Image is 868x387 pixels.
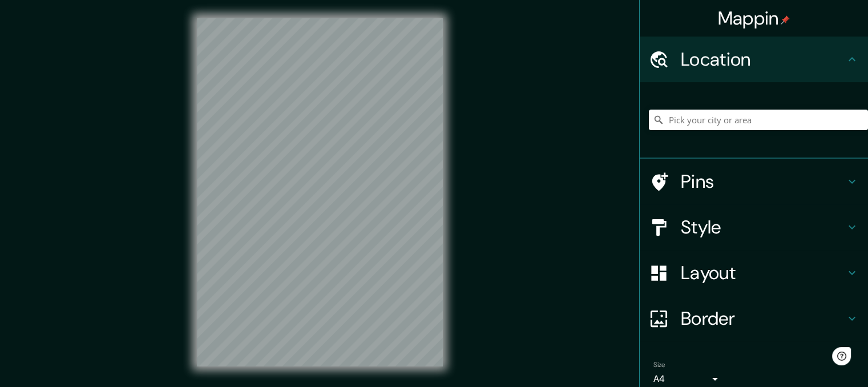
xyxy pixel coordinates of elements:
h4: Pins [681,170,845,193]
h4: Mappin [718,7,790,30]
div: Pins [640,159,868,204]
canvas: Map [197,18,443,366]
div: Border [640,296,868,341]
div: Layout [640,250,868,296]
h4: Location [681,48,845,71]
h4: Layout [681,261,845,284]
iframe: Help widget launcher [766,342,855,374]
img: pin-icon.png [781,15,790,25]
div: Location [640,37,868,82]
div: Style [640,204,868,250]
label: Size [653,360,665,370]
h4: Style [681,216,845,239]
h4: Border [681,307,845,330]
input: Pick your city or area [649,110,868,130]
